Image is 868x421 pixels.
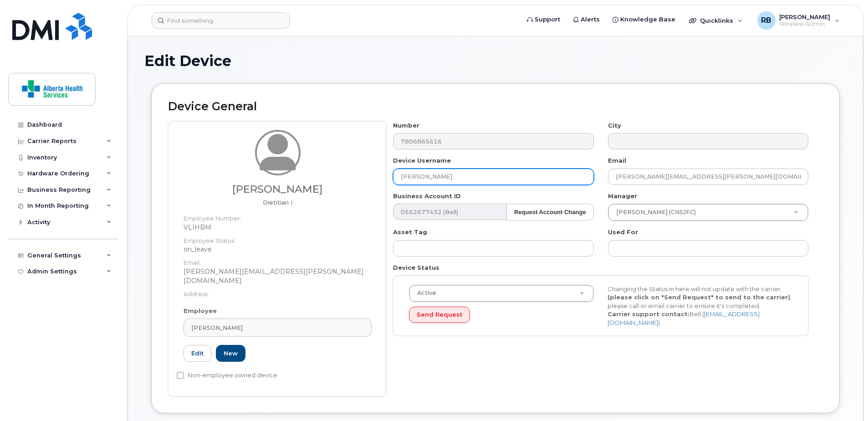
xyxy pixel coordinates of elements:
[184,184,372,195] h3: [PERSON_NAME]
[393,263,439,272] label: Device Status
[608,192,637,200] label: Manager
[514,209,586,216] strong: Request Account Change
[506,204,594,221] button: Request Account Change
[409,285,593,302] a: Active
[184,307,217,315] label: Employee
[191,323,243,332] span: [PERSON_NAME]
[412,289,436,297] span: Active
[409,307,470,323] button: Send Request
[608,204,808,221] a: [PERSON_NAME] (CNSJFC)
[216,345,245,362] a: New
[184,245,372,254] dd: on_leave
[608,293,790,301] strong: (please click on "Send Request" to send to the carrier)
[393,156,451,165] label: Device Username
[608,156,626,165] label: Email
[608,228,638,236] label: Used For
[263,199,292,206] span: Job title
[184,232,372,245] dt: Employee Status:
[168,100,823,113] h2: Device General
[611,208,696,216] span: [PERSON_NAME] (CNSJFC)
[177,372,184,379] input: Non-employee owned device
[393,192,461,200] label: Business Account ID
[184,254,372,267] dt: Email:
[184,267,372,285] dd: [PERSON_NAME][EMAIL_ADDRESS][PERSON_NAME][DOMAIN_NAME]
[608,121,621,130] label: City
[608,310,760,326] a: [EMAIL_ADDRESS][DOMAIN_NAME]
[393,228,427,236] label: Asset Tag
[608,310,689,318] strong: Carrier support contact:
[184,345,211,362] a: Edit
[184,285,372,298] dt: Address:
[393,121,419,130] label: Number
[184,223,372,232] dd: VLIHBM
[184,210,372,223] dt: Employee Number:
[177,370,277,381] label: Non-employee owned device
[184,318,372,337] a: [PERSON_NAME]
[144,53,847,69] h1: Edit Device
[601,285,799,327] div: Changing the Status in here will not update with the carrier, , please call or email carrier to e...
